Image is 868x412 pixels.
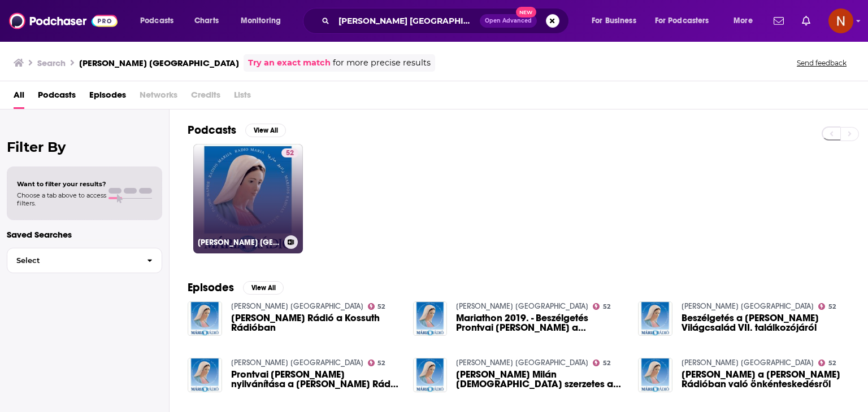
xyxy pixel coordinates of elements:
[584,12,650,30] button: open menu
[485,18,532,24] span: Open Advanced
[368,360,385,366] a: 52
[682,313,850,332] a: Beszélgetés a Mária Rádió Világcsalád VII. találkozójáról
[132,12,188,30] button: open menu
[140,13,173,29] span: Podcasts
[593,303,610,310] a: 52
[655,13,709,29] span: For Podcasters
[480,14,537,28] button: Open AdvancedNew
[193,144,303,253] a: 52[PERSON_NAME] [GEOGRAPHIC_DATA]
[231,358,363,367] a: Mária Rádió Magyarország
[14,86,24,109] a: All
[188,301,222,336] img: Romano Mária Rádió a Kossuth Rádióban
[828,304,836,309] span: 52
[231,370,400,389] a: Prontvai Vera köszönet nyilvánítása a Mária Rádió hallgatóinak
[314,8,580,34] div: Search podcasts, credits, & more...
[187,12,225,30] a: Charts
[682,370,850,389] a: Szabó Tamás a Mária Rádióban való önkénteskedésről
[281,148,298,157] a: 52
[726,12,767,30] button: open menu
[603,361,610,366] span: 52
[7,248,162,273] button: Select
[818,303,836,310] a: 52
[603,304,610,309] span: 52
[828,8,853,33] button: Show profile menu
[188,123,236,137] h2: Podcasts
[734,13,753,29] span: More
[231,313,400,332] span: [PERSON_NAME] Rádió a Kossuth Rádióban
[7,229,162,240] p: Saved Searches
[7,257,138,264] span: Select
[38,86,76,109] a: Podcasts
[368,303,385,310] a: 52
[682,301,814,311] a: Mária Rádió Magyarország
[828,361,836,366] span: 52
[243,281,284,295] button: View All
[682,313,850,332] span: Beszélgetés a [PERSON_NAME] Világcsalád VII. találkozójáról
[793,58,850,68] button: Send feedback
[682,358,814,367] a: Mária Rádió Magyarország
[377,304,385,309] span: 52
[818,360,836,366] a: 52
[194,13,219,29] span: Charts
[37,58,66,68] h3: Search
[377,361,385,366] span: 52
[638,301,672,336] img: Beszélgetés a Mária Rádió Világcsalád VII. találkozójáról
[413,358,448,392] img: P. Lukovits Milán ferences szerzetes a Mária Rádió műsorigazgatója
[456,313,624,332] span: Mariathon 2019. - Beszélgetés Prontvai [PERSON_NAME] a [PERSON_NAME] Rádió adománygyűjtő napjairól
[333,56,431,69] span: for more precise results
[638,358,672,392] img: Szabó Tamás a Mária Rádióban való önkénteskedésről
[140,86,177,109] span: Networks
[17,180,106,188] span: Want to filter your results?
[89,86,126,109] a: Episodes
[188,280,284,295] a: EpisodesView All
[17,191,106,207] span: Choose a tab above to access filters.
[648,12,726,30] button: open menu
[592,13,636,29] span: For Business
[231,370,400,389] span: Prontvai [PERSON_NAME] nyilvánítása a [PERSON_NAME] Rádió hallgatóinak
[828,8,853,33] img: User Profile
[797,11,815,30] a: Show notifications dropdown
[456,313,624,332] a: Mariathon 2019. - Beszélgetés Prontvai Verával a Mária Rádió adománygyűjtő napjairól
[234,86,251,109] span: Lists
[828,8,853,33] span: Logged in as AdelNBM
[188,123,286,137] a: PodcastsView All
[593,360,610,366] a: 52
[245,124,286,137] button: View All
[233,12,296,30] button: open menu
[456,370,624,389] span: [PERSON_NAME] Milán [DEMOGRAPHIC_DATA] szerzetes a [PERSON_NAME] műsorigazgatója
[682,370,850,389] span: [PERSON_NAME] a [PERSON_NAME] Rádióban való önkénteskedésről
[241,13,281,29] span: Monitoring
[456,358,588,367] a: Mária Rádió Magyarország
[188,358,222,392] img: Prontvai Vera köszönet nyilvánítása a Mária Rádió hallgatóinak
[248,56,331,69] a: Try an exact match
[191,86,220,109] span: Credits
[231,313,400,332] a: Romano Mária Rádió a Kossuth Rádióban
[516,7,536,17] span: New
[334,12,480,30] input: Search podcasts, credits, & more...
[188,280,234,295] h2: Episodes
[198,238,280,247] h3: [PERSON_NAME] [GEOGRAPHIC_DATA]
[9,10,118,32] img: Podchaser - Follow, Share and Rate Podcasts
[286,148,294,159] span: 52
[79,58,239,68] h3: [PERSON_NAME] [GEOGRAPHIC_DATA]
[413,301,448,336] img: Mariathon 2019. - Beszélgetés Prontvai Verával a Mária Rádió adománygyűjtő napjairól
[7,139,162,155] h2: Filter By
[456,301,588,311] a: Mária Rádió Magyarország
[456,370,624,389] a: P. Lukovits Milán ferences szerzetes a Mária Rádió műsorigazgatója
[231,301,363,311] a: Mária Rádió Magyarország
[769,11,788,30] a: Show notifications dropdown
